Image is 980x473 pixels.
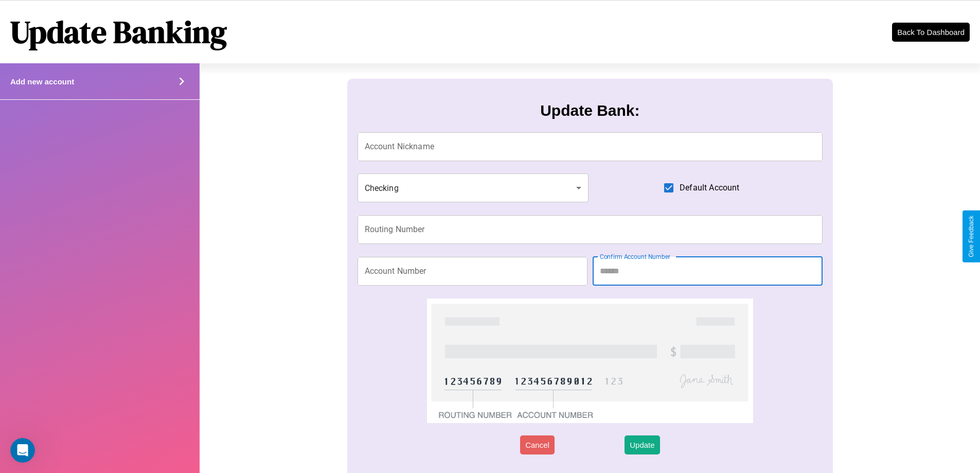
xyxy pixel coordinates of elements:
[625,435,660,454] button: Update
[10,77,74,86] h4: Add new account
[427,299,753,423] img: check
[892,23,970,42] button: Back To Dashboard
[600,252,670,261] label: Confirm Account Number
[680,182,739,194] span: Default Account
[10,438,35,463] iframe: Intercom live chat
[10,11,227,53] h1: Update Banking
[520,435,555,454] button: Cancel
[358,173,589,202] div: Checking
[540,102,639,119] h3: Update Bank:
[968,216,975,257] div: Give Feedback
